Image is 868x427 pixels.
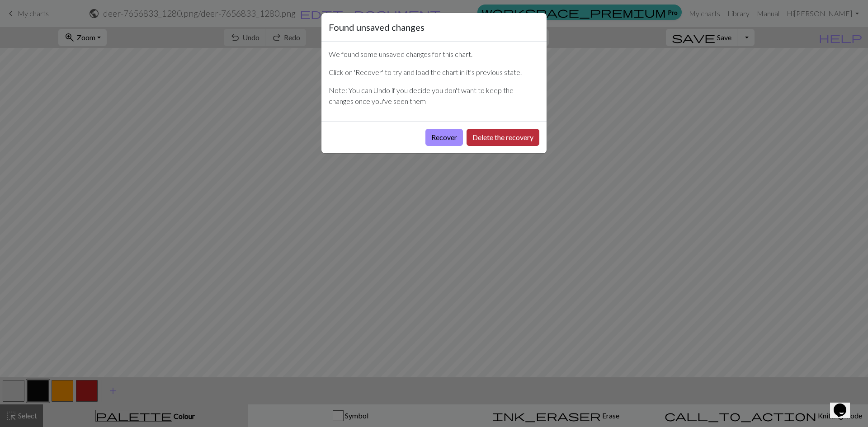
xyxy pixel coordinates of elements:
button: Delete the recovery [467,129,539,146]
p: Click on 'Recover' to try and load the chart in it's previous state. [329,67,539,78]
button: Recover [425,129,463,146]
iframe: chat widget [830,391,859,418]
h5: Found unsaved changes [329,20,425,34]
p: Note: You can Undo if you decide you don't want to keep the changes once you've seen them [329,85,539,107]
p: We found some unsaved changes for this chart. [329,49,539,60]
